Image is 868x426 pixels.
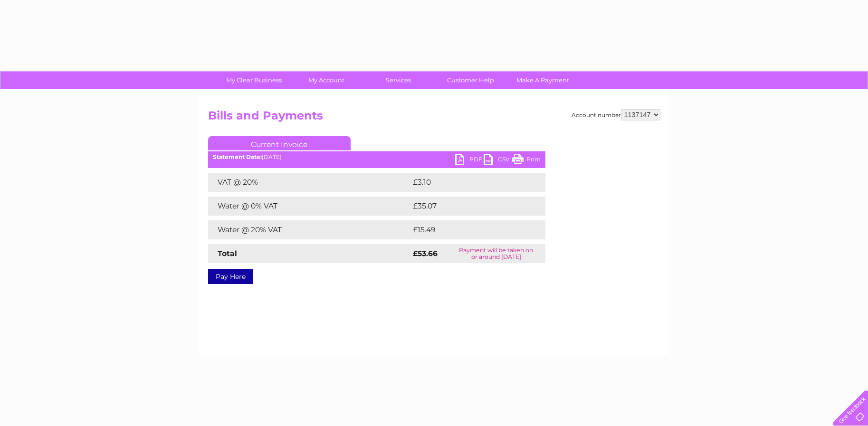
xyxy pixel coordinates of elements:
[208,109,660,127] h2: Bills and Payments
[410,173,522,192] td: £3.10
[208,173,410,192] td: VAT @ 20%
[413,249,438,258] strong: £53.66
[455,154,484,168] a: PDF
[447,244,545,263] td: Payment will be taken on or around [DATE]
[410,220,525,239] td: £15.49
[512,154,541,168] a: Print
[208,154,545,160] div: [DATE]
[359,71,438,89] a: Services
[215,71,293,89] a: My Clear Business
[208,197,410,216] td: Water @ 0% VAT
[504,71,582,89] a: Make A Payment
[208,136,351,150] a: Current Invoice
[208,269,253,284] a: Pay Here
[431,71,510,89] a: Customer Help
[218,249,237,258] strong: Total
[572,109,660,120] div: Account number
[287,71,365,89] a: My Account
[410,197,526,216] td: £35.07
[213,153,262,160] b: Statement Date:
[484,154,512,168] a: CSV
[208,220,410,239] td: Water @ 20% VAT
